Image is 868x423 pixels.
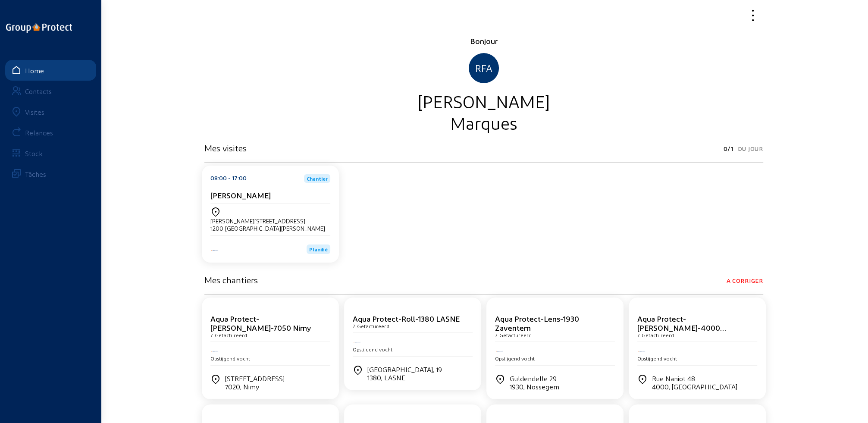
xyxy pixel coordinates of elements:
div: [PERSON_NAME][STREET_ADDRESS] [210,217,325,225]
img: Aqua Protect [637,350,646,353]
cam-card-subtitle: 7. Gefactureerd [495,332,532,338]
div: Guldendelle 29 [510,374,559,391]
span: Opstijgend vocht [637,355,677,361]
img: logo-oneline.png [6,23,72,33]
div: [STREET_ADDRESS] [225,374,285,391]
img: Aqua Protect [353,341,361,344]
div: 7020, Nimy [225,382,285,391]
div: [PERSON_NAME] [204,90,763,112]
img: Aqua Protect [210,350,219,353]
cam-card-subtitle: 7. Gefactureerd [353,323,389,329]
a: Stock [5,143,96,163]
div: 08:00 - 17:00 [210,174,247,183]
div: Marques [204,112,763,133]
cam-card-title: [PERSON_NAME] [210,191,271,200]
h3: Mes chantiers [204,275,258,285]
a: Visites [5,101,96,122]
cam-card-title: Aqua Protect-Lens-1930 Zaventem [495,314,579,332]
a: Home [5,60,96,81]
div: Bonjour [204,36,763,46]
cam-card-title: Aqua Protect-[PERSON_NAME]-4000 [GEOGRAPHIC_DATA] [637,314,726,341]
cam-card-title: Aqua Protect-[PERSON_NAME]-7050 Nimy [210,314,311,332]
cam-card-subtitle: 7. Gefactureerd [637,332,674,338]
span: Opstijgend vocht [353,346,392,352]
div: Stock [25,149,43,157]
div: Home [25,66,44,75]
h3: Mes visites [204,143,247,153]
div: 1200 [GEOGRAPHIC_DATA][PERSON_NAME] [210,225,325,232]
a: Contacts [5,81,96,101]
div: 1380, LASNE [367,373,442,382]
span: Opstijgend vocht [495,355,535,361]
img: Aqua Protect [210,249,219,252]
span: Opstijgend vocht [210,355,250,361]
a: Tâches [5,163,96,184]
span: Chantier [307,176,328,181]
span: Du jour [738,143,763,155]
div: Visites [25,108,44,116]
span: A corriger [727,275,763,287]
div: Contacts [25,87,52,95]
div: 1930, Nossegem [510,382,559,391]
span: Planifié [309,246,328,252]
div: RFA [469,53,499,83]
div: Tâches [25,170,46,178]
cam-card-subtitle: 7. Gefactureerd [210,332,247,338]
div: Relances [25,128,53,137]
div: [GEOGRAPHIC_DATA], 19 [367,365,442,382]
a: Relances [5,122,96,143]
span: 0/1 [723,143,733,155]
img: Aqua Protect [495,350,504,353]
cam-card-title: Aqua Protect-Roll-1380 LASNE [353,314,460,323]
div: Rue Naniot 48 [652,374,737,391]
div: 4000, [GEOGRAPHIC_DATA] [652,382,737,391]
